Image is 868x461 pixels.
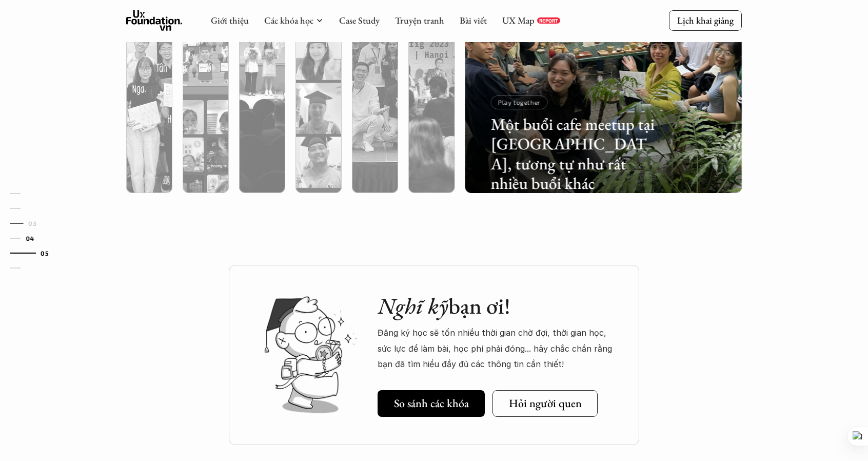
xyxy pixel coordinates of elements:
[395,14,444,26] a: Truyện tranh
[502,14,535,26] a: UX Map
[10,217,59,229] a: 03
[498,99,541,106] p: Play together
[669,10,742,30] a: Lịch khai giảng
[537,17,560,24] a: REPORT
[491,114,656,194] h3: Một buổi cafe meetup tại [GEOGRAPHIC_DATA], tương tự như rất nhiều buổi khác
[378,390,485,417] a: So sánh các khóa
[10,247,59,259] a: 05
[264,14,313,26] a: Các khóa học
[460,14,487,26] a: Bài viết
[509,397,582,410] h5: Hỏi người quen
[539,17,558,24] p: REPORT
[492,390,598,417] a: Hỏi người quen
[29,219,37,226] strong: 03
[339,14,380,26] a: Case Study
[41,249,49,256] strong: 05
[211,14,249,26] a: Giới thiệu
[378,291,448,320] em: Nghĩ kỹ
[394,397,469,410] h5: So sánh các khóa
[378,325,619,372] p: Đăng ký học sẽ tốn nhiều thời gian chờ đợi, thời gian học, sức lực để làm bài, học phí phải đóng....
[10,232,59,244] a: 04
[26,234,34,241] strong: 04
[378,293,619,320] h2: bạn ơi!
[677,14,734,26] p: Lịch khai giảng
